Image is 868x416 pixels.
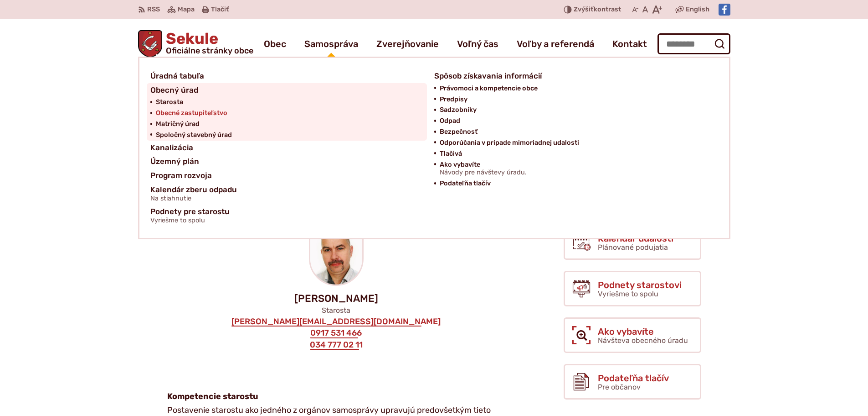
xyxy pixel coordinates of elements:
a: English [684,4,711,15]
a: Spoločný stavebný úrad [156,130,423,141]
span: Spoločný stavebný úrad [156,130,232,141]
span: Tlačiť [211,6,229,14]
span: Ako vybavíte [598,326,688,337]
a: Voľný čas [457,31,498,57]
a: Kalendár udalostí Plánované podujatia [564,224,701,260]
strong: Kompetencie starostu [167,391,258,401]
p: Starosta [153,306,520,315]
a: Úradná tabuľa [150,69,423,83]
span: Bezpečnosť [440,126,478,137]
span: Tlačivá [440,148,462,159]
span: Sekule [162,31,253,55]
a: Podateľňa tlačív Pre občanov [564,364,701,400]
span: Odporúčania v prípade mimoriadnej udalosti [440,137,579,148]
span: Program rozvoja [150,169,212,183]
a: Územný plán [150,154,423,169]
a: Kontakt [612,31,647,57]
span: Odpad [440,116,460,126]
span: Sadzobníky [440,105,477,116]
span: Právomoci a kompetencie obce [440,83,538,94]
span: kontrast [574,6,621,14]
a: Matričný úrad [156,119,423,130]
span: English [686,4,709,15]
a: Samospráva [304,31,358,57]
span: Návody pre návštevy úradu. [440,169,527,176]
a: Odpad [440,116,707,126]
a: Kanalizácia [150,141,423,155]
a: 034 777 02 11 [309,340,364,350]
a: Starosta [156,97,423,108]
a: 0917 531 466 [309,328,363,338]
span: Na stiahnutie [150,195,237,202]
a: Podateľňa tlačív [440,178,707,189]
span: Podateľňa tlačív [598,373,669,383]
span: RSS [147,4,160,15]
a: Obecné zastupiteľstvo [156,108,423,119]
a: Právomoci a kompetencie obce [440,83,707,94]
span: Spôsob získavania informácií [434,69,542,83]
a: Ako vybavíteNávody pre návštevy úradu. [440,159,707,179]
span: Podateľňa tlačív [440,178,491,189]
img: starosta [310,223,362,284]
span: Úradná tabuľa [150,69,204,83]
a: Odporúčania v prípade mimoriadnej udalosti [440,137,707,148]
span: Plánované podujatia [598,243,668,252]
a: Zverejňovanie [376,31,439,57]
span: Návšteva obecného úradu [598,336,688,345]
a: Podnety starostovi Vyriešme to spolu [564,271,701,306]
span: Územný plán [150,154,199,169]
a: Obec [264,31,286,57]
span: Mapa [178,4,195,15]
a: Obecný úrad [150,83,423,97]
span: Zvýšiť [574,5,594,13]
a: Bezpečnosť [440,126,707,137]
img: Prejsť na Facebook stránku [719,4,730,16]
span: Vyriešme to spolu [150,217,230,224]
span: Pre občanov [598,383,641,391]
a: Program rozvoja [150,169,423,183]
span: Kalendár zberu odpadu [150,183,237,205]
a: Kalendár zberu odpaduNa stiahnutie [150,183,423,205]
a: Ako vybavíte Návšteva obecného úradu [564,317,701,353]
span: Kanalizácia [150,141,193,155]
span: Matričný úrad [156,119,200,130]
a: Voľby a referendá [517,31,594,57]
span: Podnety starostovi [598,280,682,290]
img: Prejsť na domovskú stránku [138,30,163,58]
p: [PERSON_NAME] [153,293,520,304]
span: Podnety pre starostu [150,205,230,227]
span: Obecný úrad [150,83,198,97]
span: Vyriešme to spolu [598,290,658,298]
span: Obecné zastupiteľstvo [156,108,227,119]
span: Oficiálne stránky obce [166,47,253,55]
span: Kalendár udalostí [598,233,673,243]
span: Predpisy [440,94,467,105]
a: [PERSON_NAME][EMAIL_ADDRESS][DOMAIN_NAME] [231,317,442,327]
a: Spôsob získavania informácií [434,69,707,83]
a: Podnety pre starostuVyriešme to spolu [150,205,707,227]
span: Ako vybavíte [440,159,527,179]
a: Sadzobníky [440,105,707,116]
a: Predpisy [440,94,707,105]
a: Logo Sekule, prejsť na domovskú stránku. [138,30,254,58]
span: Starosta [156,97,183,108]
a: Tlačivá [440,148,707,159]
